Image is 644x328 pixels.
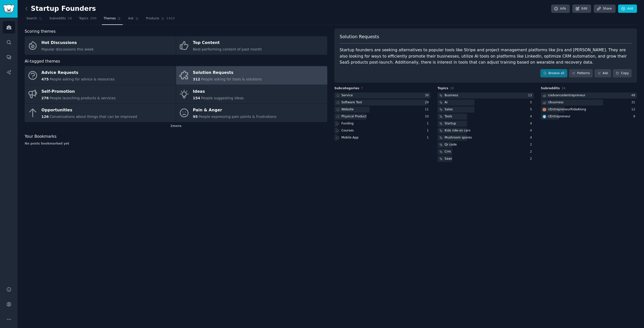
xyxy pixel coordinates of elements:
a: Add [618,5,637,13]
span: Best-performing content of past month [193,47,262,51]
img: EntrepreneurRideAlong [543,108,546,111]
span: People expressing pain points & frustrations [198,115,276,119]
span: People asking for tools & solutions [201,77,262,81]
span: 312 [193,77,200,81]
span: Solution Requests [340,34,379,40]
div: Ideas [193,87,244,96]
span: 475 [42,77,49,81]
span: 126 [42,115,49,119]
div: Solution Requests [193,69,262,77]
a: Advice Requests475People asking for advice & resources [25,66,176,85]
a: Kids ride-on cars4 [437,128,534,134]
div: 11 [425,107,431,112]
div: r/ EntrepreneurRideAlong [548,107,586,112]
div: Sales [445,107,453,112]
div: Software Tool [341,100,362,105]
span: Subcategories [334,86,359,91]
div: Startup [445,121,456,126]
a: Service30 [334,92,430,99]
a: Crm2 [437,149,534,155]
button: Copy [613,69,632,78]
div: 48 [631,93,637,98]
div: Mushroom spores [445,135,472,140]
div: 10 [425,114,431,119]
div: 2 [530,150,534,154]
a: Products1422 [144,15,177,25]
a: Info [551,5,570,13]
span: AI-tagged themes [25,58,60,65]
div: 9 [633,114,637,119]
a: Topics200 [77,15,98,25]
div: 4 [530,114,534,119]
a: Ideas154People suggesting ideas [176,85,327,104]
a: Funding1 [334,121,430,127]
a: Themes [102,15,123,25]
div: Tools [445,114,452,119]
a: r/advancedentrepreneur48 [541,92,637,99]
span: Topics [79,16,88,21]
a: Courses1 [334,128,430,134]
div: 4 [530,128,534,133]
a: Subreddits16 [48,15,74,25]
div: 2 more [25,122,327,130]
a: Website11 [334,107,430,113]
a: Solution Requests312People asking for tools & solutions [176,66,327,85]
a: Sales5 [437,107,534,113]
div: Business [445,93,458,98]
span: Products [146,16,159,21]
div: Saas [445,157,452,161]
a: Business13 [437,92,534,99]
div: 4 [530,121,534,126]
a: Entrepreneurr/Entrepreneur9 [541,114,637,120]
div: 5 [530,107,534,112]
span: Subreddits [49,16,66,21]
a: Software Tool29 [334,100,430,106]
a: Top ContentBest-performing content of past month [176,36,327,55]
a: Self-Promotion276People launching products & services [25,85,176,104]
a: Ask [594,69,611,78]
span: 16 [68,16,72,21]
div: Top Content [193,39,262,47]
span: Topics [437,86,448,91]
span: Your Bookmarks [25,133,57,140]
span: People asking for advice & resources [50,77,114,81]
a: Qr code2 [437,142,534,148]
a: Saas2 [437,156,534,162]
a: Edit [572,5,591,13]
div: 4 [530,135,534,140]
a: Mushroom spores4 [437,135,534,141]
a: r/business31 [541,100,637,106]
div: r/ Entrepreneur [548,114,571,119]
div: No posts bookmarked yet [25,142,327,146]
div: 30 [425,93,431,98]
a: Ask [126,15,141,25]
div: Kids ride-on cars [445,128,470,133]
span: Themes [104,16,116,21]
a: Pain & Anger95People expressing pain points & frustrations [176,104,327,122]
div: Funding [341,121,354,126]
div: Mobile App [341,135,358,140]
span: 200 [90,16,97,21]
div: 13 [528,93,534,98]
div: Crm [445,150,451,154]
span: Ask [128,16,134,21]
div: r/ advancedentrepreneur [548,93,586,98]
div: 1 [427,128,431,133]
a: Share [594,5,615,13]
div: 12 [631,107,637,112]
a: Physical Product10 [334,114,430,120]
span: 95 [193,115,198,119]
div: Qr code [445,143,457,147]
a: Mobile App1 [334,135,430,141]
div: 2 [530,157,534,161]
a: Browse all [540,69,567,78]
span: People launching products & services [50,96,115,100]
a: Startup4 [437,121,534,127]
a: Search [25,15,44,25]
div: Opportunities [42,106,137,114]
span: 276 [42,96,49,100]
a: Tools4 [437,114,534,120]
img: Entrepreneur [543,115,546,118]
div: Website [341,107,354,112]
div: 1 [427,135,431,140]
